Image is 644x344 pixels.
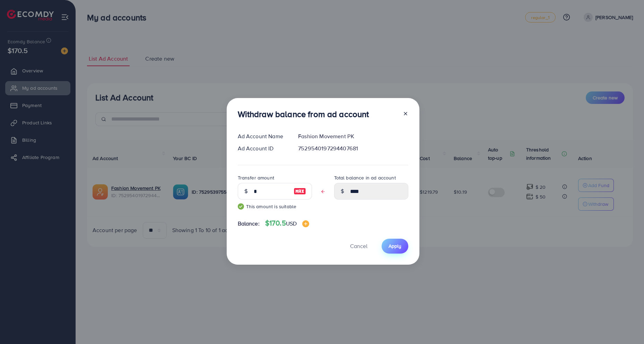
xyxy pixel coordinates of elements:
small: This amount is suitable [238,203,312,210]
span: USD [286,220,297,227]
span: Cancel [350,242,367,250]
button: Cancel [341,239,376,254]
img: image [294,187,306,195]
div: Ad Account Name [232,132,293,140]
img: guide [238,203,244,210]
span: Balance: [238,220,260,228]
iframe: Chat [615,313,639,339]
div: 7529540197294407681 [293,144,414,152]
button: Apply [382,239,408,254]
h3: Withdraw balance from ad account [238,109,369,119]
div: Ad Account ID [232,144,293,152]
div: Fashion Movement PK [293,132,414,140]
img: image [302,220,309,227]
h4: $170.5 [265,219,309,228]
span: Apply [389,242,401,249]
label: Transfer amount [238,174,274,181]
label: Total balance in ad account [334,174,396,181]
